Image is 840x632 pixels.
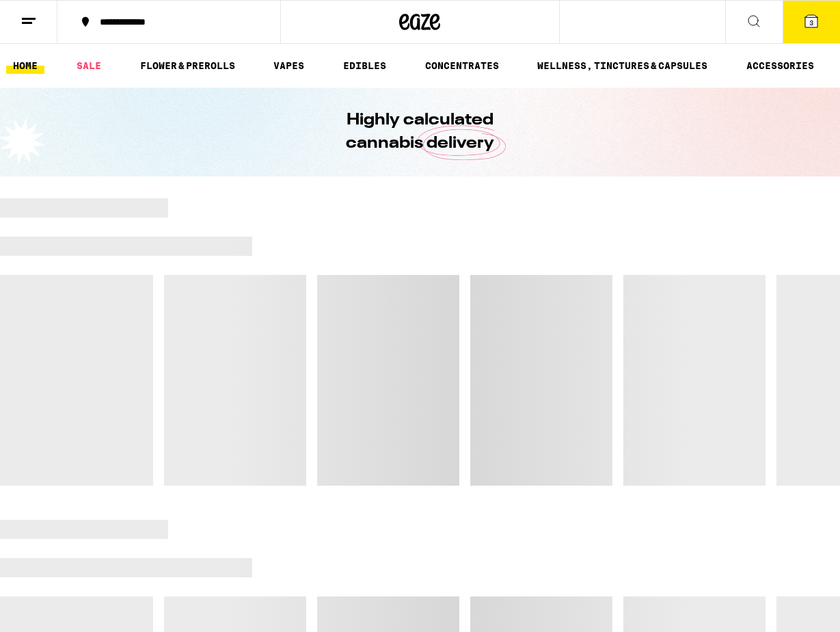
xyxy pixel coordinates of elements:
[740,57,821,74] a: ACCESSORIES
[418,57,506,74] a: CONCENTRATES
[336,57,393,74] a: EDIBLES
[133,57,242,74] a: FLOWER & PREROLLS
[267,57,311,74] a: VAPES
[809,18,813,27] span: 3
[6,57,44,74] a: HOME
[783,1,840,43] button: 3
[308,109,533,155] h1: Highly calculated cannabis delivery
[530,57,714,74] a: WELLNESS, TINCTURES & CAPSULES
[70,57,108,74] a: SALE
